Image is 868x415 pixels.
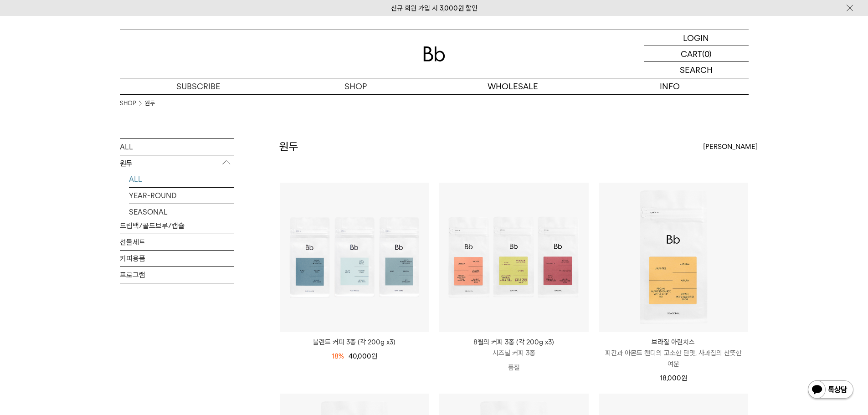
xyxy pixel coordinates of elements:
[120,139,234,155] a: ALL
[681,46,702,61] p: CART
[120,251,234,266] a: 커피용품
[660,374,687,382] span: 18,000
[439,348,589,359] p: 시즈널 커피 3종
[439,359,589,377] p: 품절
[599,348,748,369] p: 피칸과 아몬드 캔디의 고소한 단맛, 사과칩의 산뜻한 여운
[279,139,298,154] h2: 원두
[129,188,234,204] a: YEAR-ROUND
[391,4,478,12] a: 신규 회원 가입 시 3,000원 할인
[439,183,589,332] img: 8월의 커피 3종 (각 200g x3)
[120,155,234,172] p: 원두
[439,337,589,348] p: 8월의 커피 3종 (각 200g x3)
[807,379,854,401] img: 카카오톡 채널 1:1 채팅 버튼
[644,30,749,46] a: LOGIN
[371,352,377,360] span: 원
[644,46,749,62] a: CART (0)
[591,78,749,94] p: INFO
[280,337,429,348] a: 블렌드 커피 3종 (각 200g x3)
[439,337,589,359] a: 8월의 커피 3종 (각 200g x3) 시즈널 커피 3종
[120,218,234,234] a: 드립백/콜드브루/캡슐
[703,141,758,152] span: [PERSON_NAME]
[129,171,234,187] a: ALL
[683,30,709,46] p: LOGIN
[349,352,377,360] span: 40,000
[434,78,591,94] p: WHOLESALE
[332,351,344,362] div: 18%
[120,234,234,250] a: 선물세트
[280,183,429,332] img: 블렌드 커피 3종 (각 200g x3)
[120,78,277,94] a: SUBSCRIBE
[423,46,445,61] img: 로고
[599,337,748,369] a: 브라질 아란치스 피칸과 아몬드 캔디의 고소한 단맛, 사과칩의 산뜻한 여운
[277,78,434,94] a: SHOP
[129,204,234,220] a: SEASONAL
[680,62,713,78] p: SEARCH
[681,374,687,382] span: 원
[702,46,712,61] p: (0)
[599,337,748,348] p: 브라질 아란치스
[120,99,136,108] a: SHOP
[599,183,748,332] img: 브라질 아란치스
[145,99,155,108] a: 원두
[120,267,234,283] a: 프로그램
